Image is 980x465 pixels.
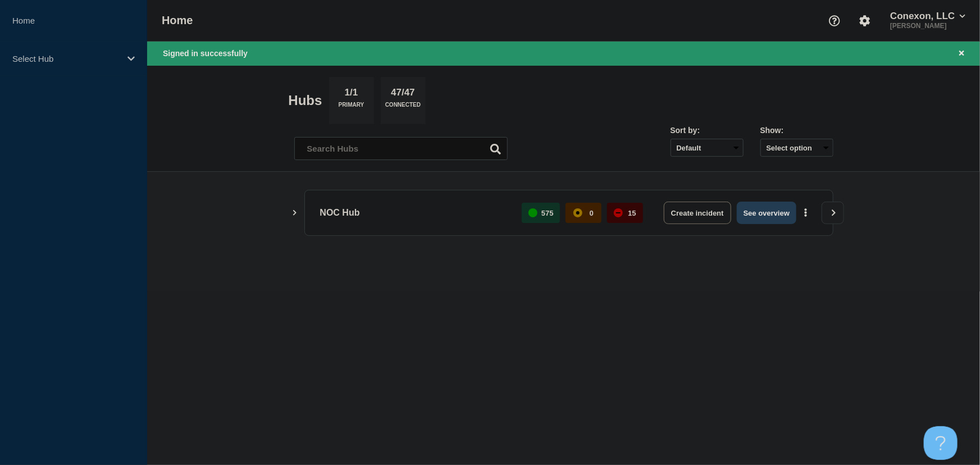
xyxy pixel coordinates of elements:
div: Show: [760,126,833,135]
select: Sort by [671,139,744,157]
button: Account settings [853,9,877,33]
button: Close banner [955,47,969,60]
iframe: Help Scout Beacon - Open [924,426,958,460]
button: More actions [799,203,813,224]
p: Select Hub [12,54,120,63]
button: Select option [760,139,833,157]
h2: Hubs [289,93,322,108]
p: 15 [628,209,636,217]
input: Search Hubs [294,137,508,160]
p: 575 [541,209,554,217]
div: affected [573,208,582,217]
button: Support [823,9,846,33]
p: Connected [385,102,421,113]
div: up [528,208,537,217]
button: Create incident [664,202,731,224]
button: See overview [737,202,796,224]
button: View [822,202,844,224]
h1: Home [162,14,193,27]
p: [PERSON_NAME] [888,22,968,30]
button: Conexon, LLC [888,11,968,22]
button: Show Connected Hubs [292,209,298,217]
div: Sort by: [671,126,744,135]
p: 0 [590,209,594,217]
p: 1/1 [340,87,362,102]
span: Signed in successfully [163,49,248,58]
p: Primary [339,102,364,113]
p: 47/47 [387,87,420,102]
div: down [614,208,623,217]
p: NOC Hub [320,202,509,224]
